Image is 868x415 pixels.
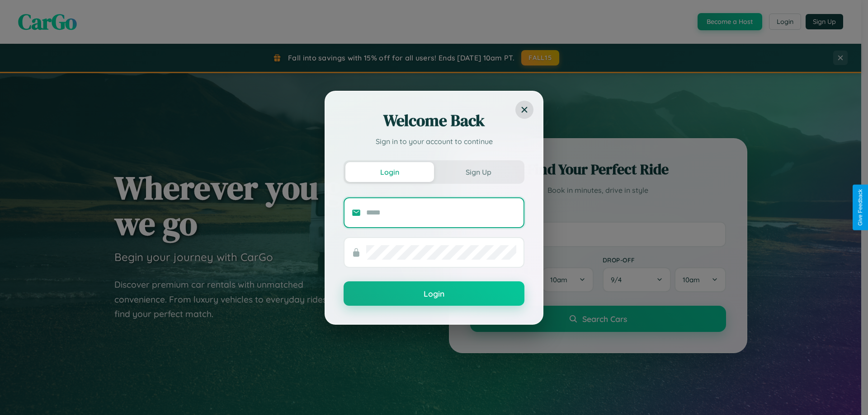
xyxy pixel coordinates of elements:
[434,162,523,182] button: Sign Up
[344,281,524,306] button: Login
[857,189,863,226] div: Give Feedback
[344,110,524,131] h2: Welcome Back
[345,162,434,182] button: Login
[344,136,524,147] p: Sign in to your account to continue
